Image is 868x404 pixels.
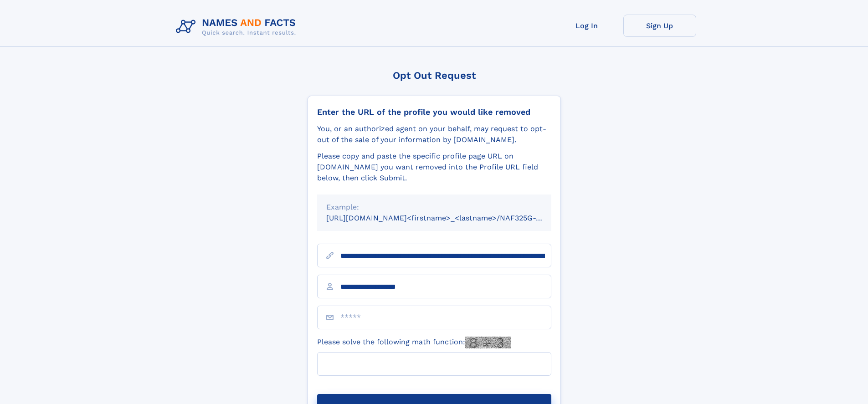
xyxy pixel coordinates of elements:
[317,107,551,117] div: Enter the URL of the profile you would like removed
[550,15,623,37] a: Log In
[326,202,542,213] div: Example:
[623,15,696,37] a: Sign Up
[317,123,551,145] div: You, or an authorized agent on your behalf, may request to opt-out of the sale of your informatio...
[308,70,561,81] div: Opt Out Request
[317,151,551,184] div: Please copy and paste the specific profile page URL on [DOMAIN_NAME] you want removed into the Pr...
[326,214,569,222] small: [URL][DOMAIN_NAME]<firstname>_<lastname>/NAF325G-xxxxxxxx
[172,15,303,39] img: Logo Names and Facts
[317,337,511,348] label: Please solve the following math function:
